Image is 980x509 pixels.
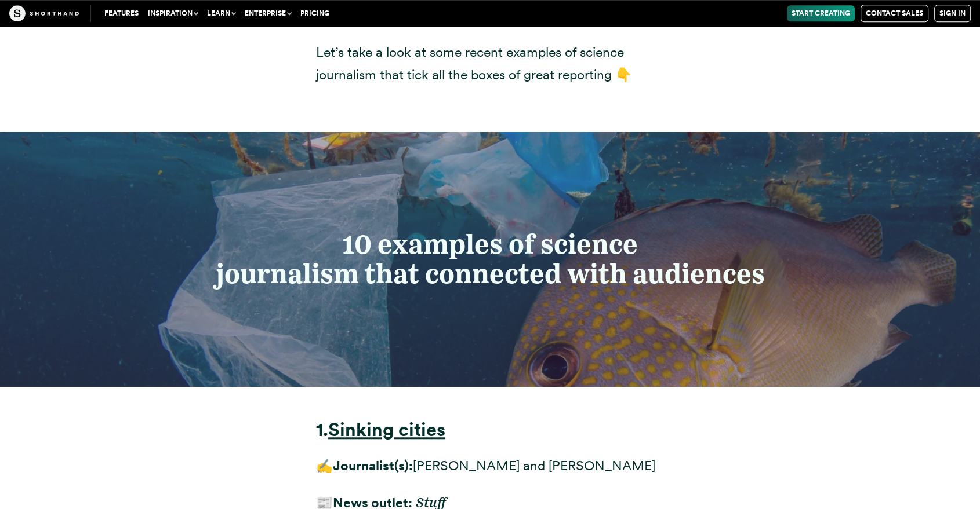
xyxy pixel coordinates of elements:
[328,418,445,441] a: Sinking cities
[240,5,296,21] button: Enterprise
[333,457,413,474] strong: Journalist(s):
[316,418,328,441] strong: 1.
[861,5,928,22] a: Contact Sales
[296,5,334,21] a: Pricing
[202,5,240,21] button: Learn
[316,455,664,477] p: ✍️ [PERSON_NAME] and [PERSON_NAME]
[934,5,971,22] a: Sign in
[215,258,764,290] strong: journalism that connected with audiences
[342,228,637,260] strong: 10 examples of science
[9,5,79,21] img: The Craft
[100,5,143,21] a: Features
[143,5,202,21] button: Inspiration
[316,41,664,86] p: Let’s take a look at some recent examples of science journalism that tick all the boxes of great ...
[787,5,855,21] a: Start Creating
